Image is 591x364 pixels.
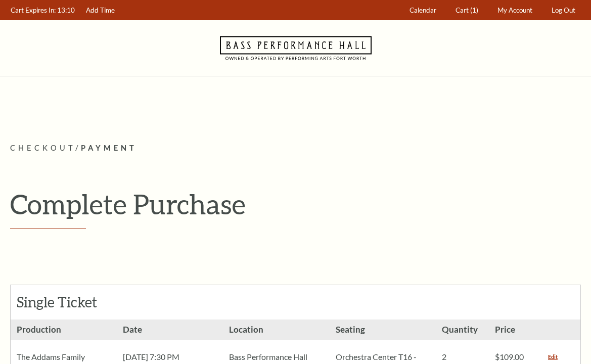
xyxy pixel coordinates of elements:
a: Calendar [405,1,441,20]
h3: Price [489,320,542,340]
a: Log Out [547,1,580,20]
p: 2 [442,352,483,362]
h3: Location [223,320,329,340]
span: (1) [470,6,478,14]
span: My Account [497,6,532,14]
span: Cart Expires In: [11,6,56,14]
p: / [10,142,581,155]
a: Edit [548,352,558,362]
h2: Single Ticket [17,294,127,311]
span: Cart [456,6,469,14]
h3: Date [117,320,223,340]
span: Checkout [10,144,75,152]
a: Cart (1) [451,1,483,20]
span: 13:10 [57,6,75,14]
h3: Quantity [436,320,489,340]
span: Bass Performance Hall [229,352,307,361]
h1: Complete Purchase [10,188,581,220]
a: My Account [493,1,537,20]
a: Add Time [81,1,120,20]
span: Payment [81,144,137,152]
h3: Production [11,320,117,340]
h3: Seating [330,320,436,340]
span: Calendar [410,6,436,14]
